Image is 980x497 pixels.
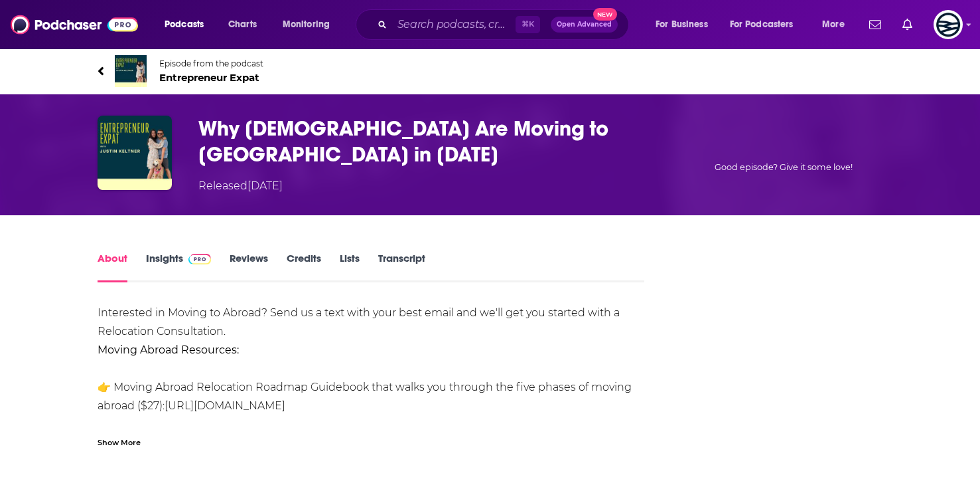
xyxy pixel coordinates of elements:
span: For Business [656,15,708,34]
span: Logged in as GlobalPrairie [934,10,963,39]
a: Interested in Moving to Abroad? Send us a text with your best email and we'll get you started wit... [98,306,620,338]
span: For Podcasters [730,15,794,34]
button: open menu [646,14,725,35]
img: Podchaser Pro [188,254,212,264]
span: Entrepreneur Expat [159,71,263,84]
img: Entrepreneur Expat [115,55,147,87]
a: Reviews [230,252,268,282]
b: Moving Abroad Resources: [98,344,239,356]
span: Monitoring [283,15,330,34]
a: Lists [340,252,360,282]
h1: Why Americans Are Moving to Mexico in 2025 [198,116,663,167]
span: New [593,8,617,21]
button: Show profile menu [934,10,963,39]
a: Show notifications dropdown [864,13,886,36]
img: Why Americans Are Moving to Mexico in 2025 [98,116,172,190]
a: Entrepreneur ExpatEpisode from the podcastEntrepreneur Expat [98,55,490,87]
img: Podchaser - Follow, Share and Rate Podcasts [11,12,138,37]
button: open menu [273,14,347,35]
div: Search podcasts, credits, & more... [368,9,642,40]
span: More [822,15,845,34]
button: open menu [813,14,861,35]
a: Charts [220,14,265,35]
a: Credits [287,252,321,282]
span: Open Advanced [557,21,612,28]
span: ⌘ K [516,16,540,33]
span: Good episode? Give it some love! [715,162,853,172]
a: Show notifications dropdown [897,13,918,36]
span: Charts [228,15,257,34]
p: 👉 Moving Abroad Relocation Roadmap Guidebook that walks you through the five phases of moving abr... [98,378,645,415]
a: InsightsPodchaser Pro [146,252,212,282]
button: open menu [721,14,813,35]
a: [URL][DOMAIN_NAME] [165,399,285,412]
span: Podcasts [165,15,204,34]
span: Episode from the podcast [159,58,263,68]
input: Search podcasts, credits, & more... [392,14,516,35]
a: Transcript [378,252,425,282]
button: Open AdvancedNew [551,17,618,33]
a: About [98,252,127,282]
div: Released [DATE] [198,178,283,194]
button: open menu [155,14,221,35]
img: User Profile [934,10,963,39]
